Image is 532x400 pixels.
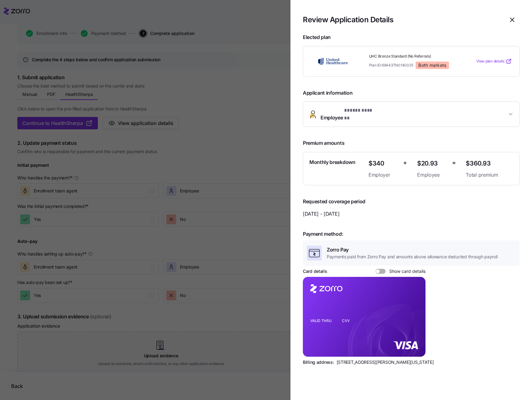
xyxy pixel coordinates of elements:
[466,158,513,169] span: $360.93
[369,54,460,59] span: UHC Bronze Standard (No Referrals)
[303,359,334,365] span: Billing address:
[303,139,520,147] span: Premium amounts
[476,58,504,64] span: View plan details
[303,15,500,24] h1: Review Application Details
[303,230,520,238] span: Payment method:
[303,84,520,97] span: Applicant information
[327,254,497,260] span: Payments paid from Zorro Pay and amounts above allowance deducted through payroll
[321,107,376,122] span: Employee
[417,171,447,179] span: Employee
[327,246,497,254] span: Zorro Pay
[311,54,355,68] img: UnitedHealthcare
[386,269,425,274] span: Show card details
[368,158,398,169] span: $340
[303,33,520,41] span: Elected plan
[303,210,520,218] span: [DATE] - [DATE]
[337,359,434,365] span: [STREET_ADDRESS][PERSON_NAME][US_STATE]
[368,171,398,179] span: Employer
[418,62,446,68] span: Both markets
[303,268,327,274] h3: Card details
[303,198,520,205] span: Requested coverage period
[309,158,355,166] span: Monthly breakdown
[403,158,407,167] span: +
[342,318,350,323] tspan: CVV
[369,62,413,68] span: Plan ID: 69443TN0140025
[417,158,447,169] span: $20.93
[466,171,513,179] span: Total premium
[310,318,332,323] tspan: VALID THRU
[452,158,456,167] span: =
[476,58,512,64] a: View plan details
